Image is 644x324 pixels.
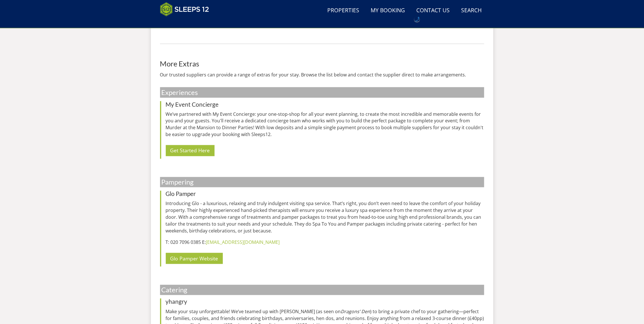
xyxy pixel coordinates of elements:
[166,253,223,264] a: Glo Pamper Website
[166,200,484,234] p: Introducing Glo - a luxurious, relaxing and truly indulgent visiting spa service. That’s right, y...
[369,4,407,17] a: My Booking
[341,309,370,315] em: Dragons’ Den
[160,60,484,68] h2: More Extras
[157,20,217,25] iframe: Customer reviews powered by Trustpilot
[160,87,484,98] h2: Experiences
[459,4,484,17] a: Search
[160,71,484,78] p: Our trusted suppliers can provide a range of extras for your stay. Browse the list below and cont...
[166,239,484,246] p: T: 020 7096 0385 E:
[414,17,420,22] div: Call: 01823 665500
[414,4,452,17] a: Contact Us
[166,111,484,138] p: We’ve partnered with My Event Concierge: your one-stop-shop for all your event planning, to creat...
[160,177,484,187] h2: Pampering
[166,101,484,108] h3: My Event Concierge
[325,4,362,17] a: Properties
[415,17,420,22] img: hfpfyWBK5wQHBAGPgDf9c6qAYOxxMAAAAASUVORK5CYII=
[166,299,484,305] h3: yhangry
[166,191,484,197] h3: Glo Pamper
[206,239,280,246] a: [EMAIL_ADDRESS][DOMAIN_NAME]
[166,145,215,156] a: Get Started Here
[160,2,209,17] img: Sleeps 12
[160,285,484,295] h2: Catering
